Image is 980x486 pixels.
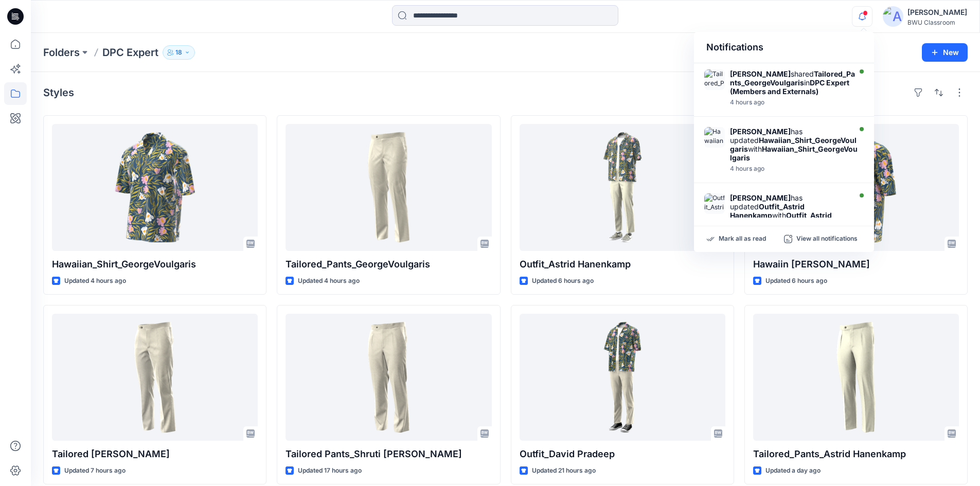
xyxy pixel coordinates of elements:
[286,257,491,272] p: Tailored_Pants_GeorgeVoulgaris
[730,127,791,136] strong: [PERSON_NAME]
[52,314,258,441] a: Tailored Pants_Devmini De Silva
[704,127,725,148] img: Hawaiian_Shirt_GeorgeVoulgaris
[52,447,258,461] p: Tailored [PERSON_NAME]
[52,257,258,272] p: Hawaiian_Shirt_GeorgeVoulgaris
[765,465,821,476] p: Updated a day ago
[532,465,596,476] p: Updated 21 hours ago
[883,6,903,27] img: avatar
[704,193,725,214] img: Outfit_Astrid Hanenkamp
[64,276,126,286] p: Updated 4 hours ago
[298,465,362,476] p: Updated 17 hours ago
[730,202,805,220] strong: Outfit_Astrid Hanenkamp
[694,32,874,63] div: Notifications
[730,69,791,78] strong: [PERSON_NAME]
[730,193,848,228] div: has updated with
[719,235,766,244] p: Mark all as read
[286,124,491,251] a: Tailored_Pants_GeorgeVoulgaris
[175,47,182,58] p: 18
[43,45,80,60] a: Folders
[286,447,491,461] p: Tailored Pants_Shruti [PERSON_NAME]
[298,276,360,286] p: Updated 4 hours ago
[704,69,725,90] img: Tailored_Pants_GeorgeVoulgaris
[730,127,858,162] div: has updated with
[753,314,959,441] a: Tailored_Pants_Astrid Hanenkamp
[730,165,858,172] div: Thursday, October 02, 2025 00:09
[520,124,725,251] a: Outfit_Astrid Hanenkamp
[730,145,858,162] strong: Hawaiian_Shirt_GeorgeVoulgaris
[520,314,725,441] a: Outfit_David Pradeep
[64,465,126,476] p: Updated 7 hours ago
[730,69,858,96] div: shared in
[753,257,959,272] p: Hawaiin [PERSON_NAME]
[753,447,959,461] p: Tailored_Pants_Astrid Hanenkamp
[163,45,195,60] button: 18
[730,78,849,96] strong: DPC Expert (Members and Externals)
[532,276,594,286] p: Updated 6 hours ago
[730,99,858,106] div: Thursday, October 02, 2025 00:26
[286,314,491,441] a: Tailored Pants_Shruti Rathor
[796,235,858,244] p: View all notifications
[520,257,725,272] p: Outfit_Astrid Hanenkamp
[730,69,855,87] strong: Tailored_Pants_GeorgeVoulgaris
[907,19,967,26] div: BWU Classroom
[43,86,74,99] h4: Styles
[765,276,827,286] p: Updated 6 hours ago
[730,136,857,153] strong: Hawaiian_Shirt_GeorgeVoulgaris
[922,43,968,62] button: New
[52,124,258,251] a: Hawaiian_Shirt_GeorgeVoulgaris
[102,45,158,60] p: DPC Expert
[730,193,791,202] strong: [PERSON_NAME]
[520,447,725,461] p: Outfit_David Pradeep
[907,6,967,19] div: [PERSON_NAME]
